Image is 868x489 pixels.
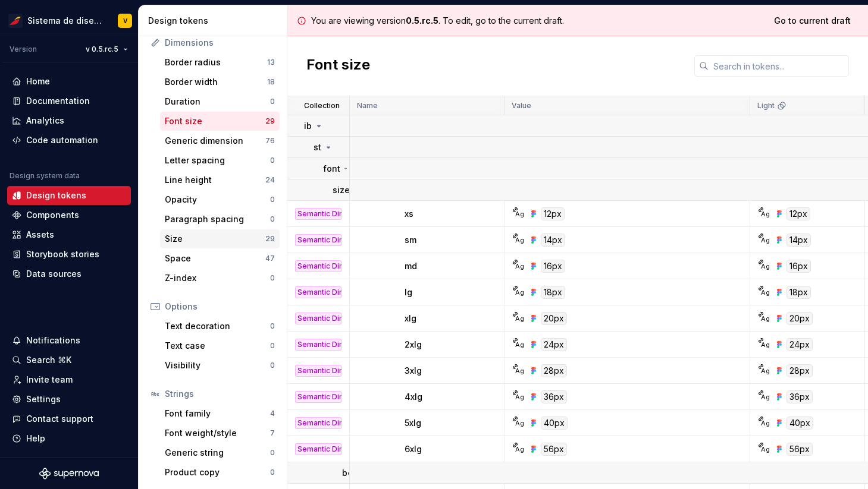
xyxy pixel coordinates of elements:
[515,288,524,297] div: Ag
[165,56,267,68] div: Border radius
[165,76,267,88] div: Border width
[515,209,524,219] div: Ag
[26,393,61,405] div: Settings
[311,15,564,27] p: You are viewing version . To edit, go to the current draft.
[165,466,270,478] div: Product copy
[270,361,275,370] div: 0
[86,45,118,54] span: v 0.5.rc.5
[160,53,280,72] a: Border radius13
[160,112,280,131] a: Font size29
[26,115,64,127] div: Analytics
[405,313,416,324] p: xlg
[7,429,131,448] button: Help
[160,229,280,248] a: Size29
[7,390,131,409] a: Settings
[295,260,341,272] div: Semantic Dimension
[760,209,770,219] div: Ag
[267,58,275,67] div: 13
[165,253,265,264] div: Space
[26,209,79,221] div: Components
[541,207,565,220] div: 12px
[405,286,412,298] p: lg
[541,234,565,247] div: 14px
[165,320,270,332] div: Text decoration
[160,317,280,336] a: Text decoration0
[160,443,280,462] a: Generic string0
[160,210,280,229] a: Paragraph spacing0
[295,417,341,429] div: Semantic Dimension
[786,364,813,377] div: 28px
[148,15,282,27] div: Design tokens
[541,417,568,430] div: 40px
[7,225,131,244] a: Assets
[786,417,813,430] div: 40px
[786,312,813,325] div: 20px
[160,336,280,355] a: Text case0
[515,366,524,376] div: Ag
[26,433,45,444] div: Help
[541,260,565,273] div: 16px
[165,233,265,245] div: Size
[541,338,567,351] div: 24px
[10,45,37,54] div: Version
[265,116,275,126] div: 29
[541,390,567,403] div: 36px
[165,301,275,313] div: Options
[160,424,280,443] a: Font weight/style7
[7,111,131,130] a: Analytics
[265,136,275,146] div: 76
[27,15,104,27] div: Sistema de diseño Iberia
[39,468,99,479] svg: Supernova Logo
[165,174,265,186] div: Line height
[295,234,341,246] div: Semantic Dimension
[26,354,71,366] div: Search ⌘K
[26,134,98,146] div: Code automation
[160,72,280,92] a: Border width18
[165,194,270,206] div: Opacity
[306,55,370,77] h2: Font size
[270,214,275,224] div: 0
[405,365,422,377] p: 3xlg
[267,77,275,87] div: 18
[760,235,770,245] div: Ag
[160,171,280,190] a: Line height24
[165,447,270,459] div: Generic string
[786,260,811,273] div: 16px
[160,249,280,268] a: Space47
[7,264,131,283] a: Data sources
[7,72,131,91] a: Home
[405,339,422,351] p: 2xlg
[80,41,133,58] button: v 0.5.rc.5
[160,463,280,482] a: Product copy0
[541,312,567,325] div: 20px
[774,15,851,27] span: Go to current draft
[160,190,280,209] a: Opacity0
[165,154,270,166] div: Letter spacing
[760,366,770,376] div: Ag
[165,115,265,127] div: Font size
[160,404,280,423] a: Font family4
[26,335,80,346] div: Notifications
[270,409,275,418] div: 4
[786,443,813,456] div: 56px
[265,254,275,263] div: 47
[7,409,131,428] button: Contact support
[165,388,275,400] div: Strings
[165,37,275,49] div: Dimensions
[357,101,378,111] p: Name
[304,120,312,132] p: ib
[515,418,524,428] div: Ag
[165,408,270,419] div: Font family
[26,190,86,201] div: Design tokens
[160,269,280,288] a: Z-index0
[304,101,340,111] p: Collection
[709,55,849,77] input: Search in tokens...
[165,340,270,352] div: Text case
[7,92,131,111] a: Documentation
[265,175,275,185] div: 24
[26,248,99,260] div: Storybook stories
[270,156,275,165] div: 0
[7,331,131,350] button: Notifications
[515,261,524,271] div: Ag
[512,101,531,111] p: Value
